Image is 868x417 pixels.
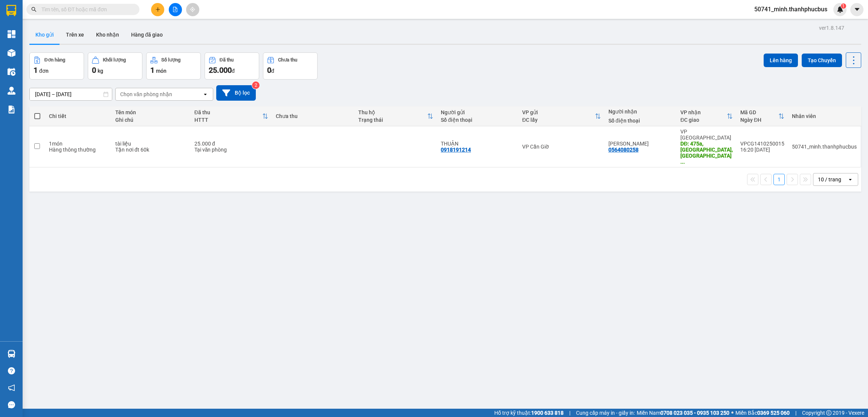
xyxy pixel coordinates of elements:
[740,141,784,147] div: VPCG1410250015
[441,117,515,123] div: Số điện thoại
[252,81,260,89] sup: 2
[271,68,274,74] span: đ
[41,5,130,14] input: Tìm tên, số ĐT hoặc mã đơn
[8,367,15,374] span: question-circle
[190,7,195,12] span: aim
[232,68,235,74] span: đ
[818,176,841,183] div: 10 / trang
[161,57,180,63] div: Số lượng
[49,147,108,153] div: Hàng thông thường
[8,87,15,95] img: warehouse-icon
[216,85,256,101] button: Bộ lọc
[278,57,297,63] div: Chưa thu
[518,106,605,126] th: Toggle SortBy
[8,30,15,38] img: dashboard-icon
[569,409,570,417] span: |
[441,141,515,147] div: THUẬN
[740,109,778,115] div: Mã GD
[355,106,437,126] th: Toggle SortBy
[522,117,595,123] div: ĐC lấy
[120,90,172,98] div: Chọn văn phòng nhận
[740,117,778,123] div: Ngày ĐH
[186,3,199,16] button: aim
[156,68,167,74] span: món
[680,141,733,165] div: DĐ: 475a, Điện Biên Phủ, Thạnh Mỹ Tây, tphcm
[276,113,351,119] div: Chưa thu
[819,24,844,32] div: ver 1.8.147
[146,52,201,80] button: Số lượng1món
[802,54,842,67] button: Tạo Chuyến
[358,117,427,123] div: Trạng thái
[795,409,796,417] span: |
[358,109,427,115] div: Thu hộ
[267,66,271,75] span: 0
[29,26,60,44] button: Kho gửi
[125,26,169,44] button: Hàng đã giao
[680,129,733,141] div: VP [GEOGRAPHIC_DATA]
[92,66,96,75] span: 0
[660,410,729,416] strong: 0708 023 035 - 0935 103 250
[792,113,857,119] div: Nhân viên
[608,147,639,153] div: 0564080258
[826,410,831,415] span: copyright
[773,174,785,185] button: 1
[740,147,784,153] div: 16:20 [DATE]
[850,3,863,16] button: caret-down
[49,113,108,119] div: Chi tiết
[31,7,37,12] span: search
[220,57,234,63] div: Đã thu
[837,6,844,13] img: icon-new-feature
[6,5,16,16] img: logo-vxr
[522,109,595,115] div: VP gửi
[847,176,853,182] svg: open
[854,6,860,13] span: caret-down
[44,57,65,63] div: Đơn hàng
[88,52,142,80] button: Khối lượng0kg
[98,68,103,74] span: kg
[764,54,798,67] button: Lên hàng
[757,410,790,416] strong: 0369 525 060
[202,91,208,97] svg: open
[194,141,268,147] div: 25.000 đ
[8,384,15,391] span: notification
[169,3,182,16] button: file-add
[194,147,268,153] div: Tại văn phòng
[29,52,84,80] button: Đơn hàng1đơn
[103,57,126,63] div: Khối lượng
[737,106,788,126] th: Toggle SortBy
[8,106,15,113] img: solution-icon
[680,159,685,165] span: ...
[209,66,232,75] span: 25.000
[494,409,564,417] span: Hỗ trợ kỹ thuật:
[34,66,38,75] span: 1
[205,52,259,80] button: Đã thu25.000đ
[608,118,673,124] div: Số điện thoại
[8,401,15,408] span: message
[115,141,187,147] div: tài liệu
[531,410,564,416] strong: 1900 633 818
[680,109,727,115] div: VP nhận
[30,88,112,100] input: Select a date range.
[576,409,635,417] span: Cung cấp máy in - giấy in:
[115,147,187,153] div: Tận nơi đt 60k
[842,3,845,9] span: 1
[60,26,90,44] button: Trên xe
[680,117,727,123] div: ĐC giao
[522,144,601,150] div: VP Cần Giờ
[150,66,154,75] span: 1
[608,141,673,147] div: KHÁNH LY
[8,68,15,76] img: warehouse-icon
[194,109,262,115] div: Đã thu
[748,5,833,14] span: 50741_minh.thanhphucbus
[735,409,790,417] span: Miền Bắc
[731,411,734,414] span: ⚪️
[441,109,515,115] div: Người gửi
[90,26,125,44] button: Kho nhận
[441,147,471,153] div: 0918191214
[151,3,164,16] button: plus
[608,109,673,115] div: Người nhận
[191,106,272,126] th: Toggle SortBy
[49,141,108,147] div: 1 món
[155,7,160,12] span: plus
[263,52,318,80] button: Chưa thu0đ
